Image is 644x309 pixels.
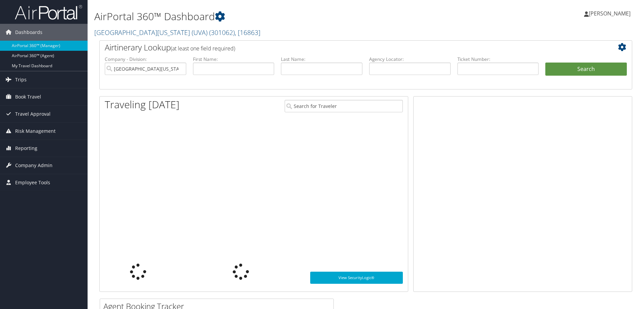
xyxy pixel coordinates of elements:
[281,56,362,63] label: Last Name:
[285,100,403,112] input: Search for Traveler
[584,3,637,24] a: [PERSON_NAME]
[171,45,235,52] span: (at least one field required)
[310,272,403,284] a: View SecurityLogic®
[589,10,631,17] span: [PERSON_NAME]
[15,4,82,20] img: airportal-logo.png
[15,157,53,174] span: Company Admin
[15,140,37,157] span: Reporting
[105,98,180,112] h1: Traveling [DATE]
[193,56,275,63] label: First Name:
[15,24,42,41] span: Dashboards
[369,56,451,63] label: Agency Locator:
[235,28,260,37] span: , [ 16863 ]
[545,63,627,76] button: Search
[94,9,456,24] h1: AirPortal 360™ Dashboard
[209,28,235,37] span: ( 301062 )
[94,28,260,37] a: [GEOGRAPHIC_DATA][US_STATE] (UVA)
[15,71,27,88] span: Trips
[105,42,582,53] h2: Airtinerary Lookup
[15,88,41,105] span: Book Travel
[15,174,50,191] span: Employee Tools
[15,123,56,140] span: Risk Management
[105,56,186,63] label: Company - Division:
[457,56,539,63] label: Ticket Number:
[15,106,51,122] span: Travel Approval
